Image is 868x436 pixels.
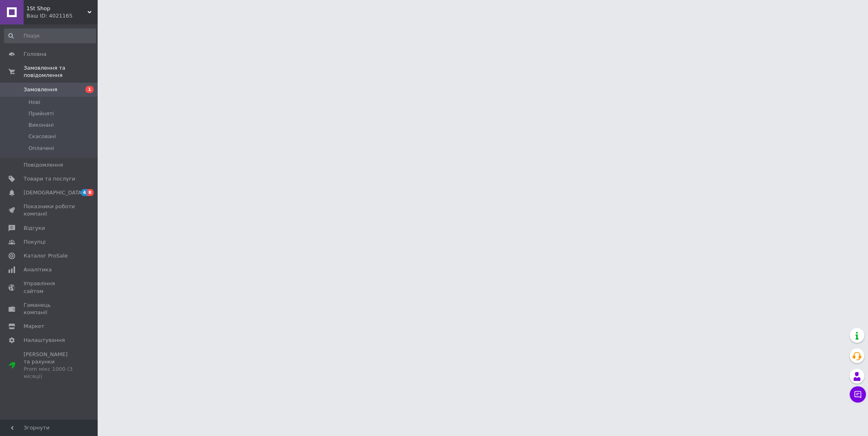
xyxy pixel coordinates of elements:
span: 4 [81,189,87,196]
div: Prom мікс 1000 (3 місяці) [24,366,75,380]
span: 8 [87,189,94,196]
span: [DEMOGRAPHIC_DATA] [24,189,84,196]
span: Прийняті [28,110,54,117]
span: 1St Shop [26,5,87,12]
span: 1 [85,86,94,93]
input: Пошук [4,29,96,43]
span: Замовлення та повідомлення [24,64,98,79]
span: Нові [28,99,40,106]
span: [PERSON_NAME] та рахунки [24,351,75,381]
span: Каталог ProSale [24,252,68,260]
div: Ваш ID: 4021165 [26,12,98,20]
span: Управління сайтом [24,280,75,295]
span: Товари та послуги [24,175,75,183]
span: Повідомлення [24,161,63,169]
span: Налаштування [24,337,65,344]
span: Виконані [28,121,54,129]
span: Скасовані [28,133,56,140]
span: Аналітика [24,266,52,273]
span: Відгуки [24,225,45,232]
span: Покупці [24,238,46,246]
button: Чат з покупцем [850,386,866,403]
span: Головна [24,51,46,58]
span: Гаманець компанії [24,302,75,316]
span: Замовлення [24,86,57,93]
span: Маркет [24,323,44,330]
span: Оплачені [28,145,54,152]
span: Показники роботи компанії [24,203,75,218]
